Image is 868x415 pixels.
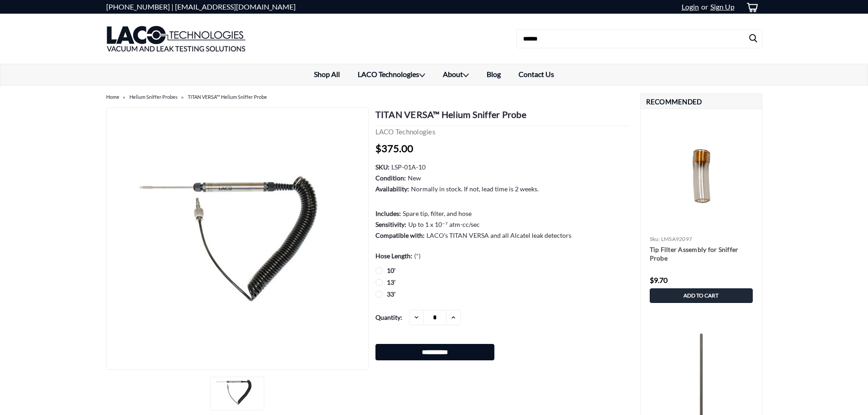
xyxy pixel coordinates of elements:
label: Quantity: [375,310,402,325]
img: TITAN VERSA™ Helium Sniffer Probe [123,175,351,303]
dt: Compatible with: [375,231,425,240]
label: 10' [375,266,629,275]
a: Home [106,94,119,100]
a: LACO Technologies [349,64,434,85]
a: Add to Cart [650,288,753,303]
span: $9.70 [650,276,668,284]
a: Blog [478,64,510,84]
dd: Up to 1 x 10⁻⁷ atm-cc/sec [408,220,480,229]
a: TITAN VERSA™ Helium Sniffer Probe [107,108,368,370]
dd: Spare tip, filter, and hose [403,209,472,218]
span: or [699,2,708,11]
label: 13' [375,277,629,287]
dd: New [408,173,421,183]
dt: Sensitivity: [375,220,406,229]
dt: Includes: [375,209,401,218]
span: Add to Cart [683,292,719,299]
label: Hose Length: [375,251,421,261]
img: LACO Technologies [106,16,246,61]
a: Tip Filter Assembly for Sniffer Probe [650,245,753,263]
h2: Recommended [640,93,762,109]
h1: TITAN VERSA™ Helium Sniffer Probe [375,108,629,126]
dt: SKU: [375,162,390,172]
span: sku: [650,236,660,242]
dt: Availability: [375,184,409,194]
img: TITAN VERSA™ Helium Sniffer Probe [213,379,258,405]
a: cart-preview-dropdown [739,0,762,14]
a: sku: LMSA92097 [650,236,693,242]
span: LMSA92097 [661,236,692,242]
a: Shop All [305,64,349,84]
label: 33' [375,289,629,299]
span: $375.00 [375,142,413,154]
dd: Normally in stock. If not, lead time is 2 weeks. [411,184,539,194]
dd: LSP-01A-10 [391,162,426,172]
a: LACO Technologies [375,128,436,136]
dt: Condition: [375,173,406,183]
a: About [434,64,478,85]
dd: LACO's TITAN VERSA and all Alcatel leak detectors [426,231,571,240]
img: Tip Filter Assembly for Sniffer Probe [645,120,757,232]
a: TITAN VERSA™ Helium Sniffer Probe [188,94,267,100]
a: Contact Us [510,64,563,84]
a: Helium Sniffer Probes [129,94,178,100]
